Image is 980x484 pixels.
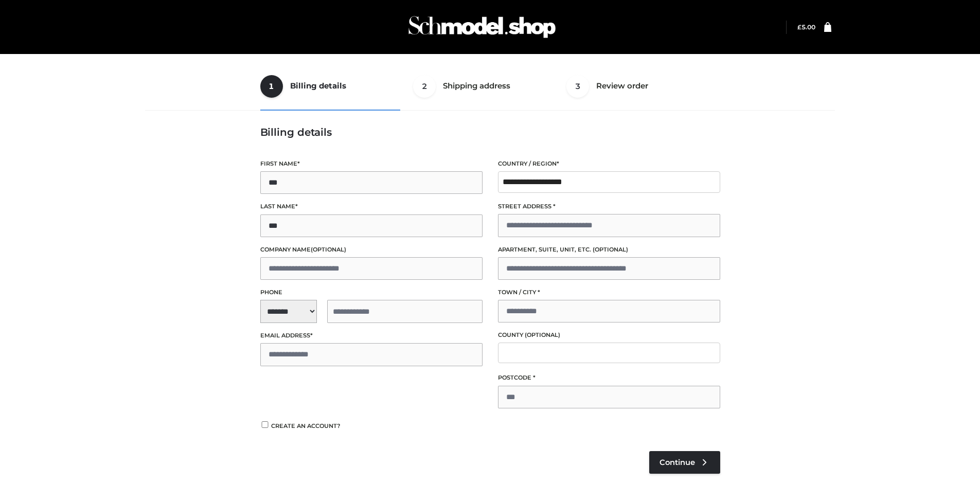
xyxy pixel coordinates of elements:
[260,126,720,138] h3: Billing details
[498,159,720,169] label: Country / Region
[405,7,559,47] img: Schmodel Admin 964
[498,202,720,211] label: Street address
[311,246,346,253] span: (optional)
[260,202,483,211] label: Last name
[593,246,628,253] span: (optional)
[797,23,815,31] bdi: 5.00
[260,421,270,428] input: Create an account?
[660,458,695,467] span: Continue
[498,373,720,383] label: Postcode
[271,422,341,429] span: Create an account?
[649,451,720,474] a: Continue
[498,330,720,340] label: County
[260,245,483,255] label: Company name
[260,331,483,340] label: Email address
[260,288,483,297] label: Phone
[797,23,815,31] a: £5.00
[498,245,720,255] label: Apartment, suite, unit, etc.
[525,331,560,338] span: (optional)
[797,23,801,31] span: £
[260,159,483,169] label: First name
[498,288,720,297] label: Town / City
